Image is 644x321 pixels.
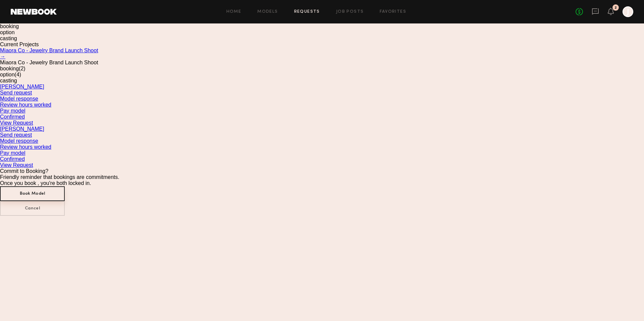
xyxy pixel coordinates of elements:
[226,10,241,14] a: Home
[614,6,617,10] div: 2
[380,10,406,14] a: Favorites
[623,6,633,17] a: J
[19,66,25,71] span: (2)
[294,10,320,14] a: Requests
[15,72,21,77] span: (4)
[336,10,364,14] a: Job Posts
[257,10,278,14] a: Models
